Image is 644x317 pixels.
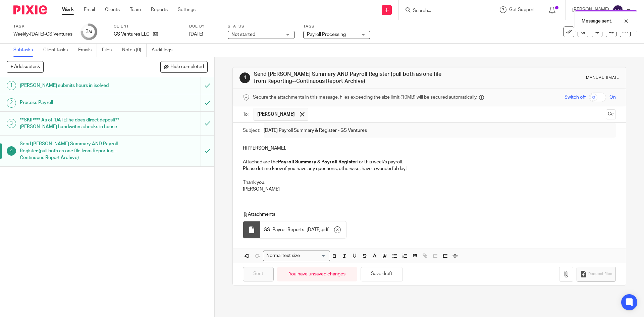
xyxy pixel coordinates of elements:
[278,160,357,164] strong: Payroll Summary & Payroll Register
[189,32,203,37] span: [DATE]
[114,31,150,38] p: GS Ventures LLC
[178,6,196,13] a: Settings
[243,159,615,165] p: Attached are the for this week's payroll.
[243,165,615,172] p: Please let me know if you have any questions, otherwise, have a wonderful day!
[102,44,117,57] a: Files
[13,44,38,57] a: Subtasks
[586,75,619,81] div: Manual email
[257,111,295,118] span: [PERSON_NAME]
[13,31,72,38] div: Weekly-Friday-GS Ventures
[86,28,92,36] div: 3
[243,186,615,193] p: [PERSON_NAME]
[13,31,72,38] div: Weekly-[DATE]-GS Ventures
[260,221,346,238] div: .
[243,267,274,281] input: Sent
[151,6,168,13] a: Reports
[265,252,301,259] span: Normal text size
[243,127,260,134] label: Subject:
[228,24,295,29] label: Status
[322,226,329,233] span: pdf
[254,71,444,85] h1: Send [PERSON_NAME] Summary AND Payroll Register (pull both as one file from Reporting--Continuous...
[243,179,615,186] p: Thank you,
[303,24,370,29] label: Tags
[609,94,616,101] span: On
[582,18,612,24] p: Message sent.
[7,81,16,90] div: 1
[122,44,147,57] a: Notes (0)
[577,267,615,282] button: Request files
[189,24,219,29] label: Due by
[78,44,97,57] a: Emails
[588,271,612,277] span: Request files
[89,30,92,34] small: /4
[243,145,615,152] p: Hi [PERSON_NAME],
[130,6,141,13] a: Team
[160,61,208,72] button: Hide completed
[263,251,330,261] div: Search for option
[20,115,136,132] h1: **SKIP*** As of [DATE] he does direct deposit** [PERSON_NAME] handwrites checks in house
[20,81,136,91] h1: [PERSON_NAME] submits hours in isolved
[231,32,255,37] span: Not started
[114,24,181,29] label: Client
[62,6,74,13] a: Work
[170,64,204,70] span: Hide completed
[302,252,326,259] input: Search for option
[105,6,120,13] a: Clients
[20,98,136,108] h1: Process Payroll
[565,94,586,101] span: Switch off
[152,44,177,57] a: Audit logs
[264,226,321,233] span: GS_Payroll Reports_[DATE]
[43,44,73,57] a: Client tasks
[7,119,16,128] div: 3
[84,6,95,13] a: Email
[7,98,16,108] div: 2
[307,32,346,37] span: Payroll Processing
[239,72,250,83] div: 4
[7,61,44,72] button: + Add subtask
[7,146,16,156] div: 4
[253,94,477,101] span: Secure the attachments in this message. Files exceeding the size limit (10MB) will be secured aut...
[13,24,72,29] label: Task
[361,267,403,281] button: Save draft
[243,111,250,118] label: To:
[606,109,616,119] button: Cc
[612,5,623,15] img: svg%3E
[277,267,357,281] div: You have unsaved changes
[20,139,136,163] h1: Send [PERSON_NAME] Summary AND Payroll Register (pull both as one file from Reporting--Continuous...
[243,211,603,218] p: Attachments
[13,5,47,14] img: Pixie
